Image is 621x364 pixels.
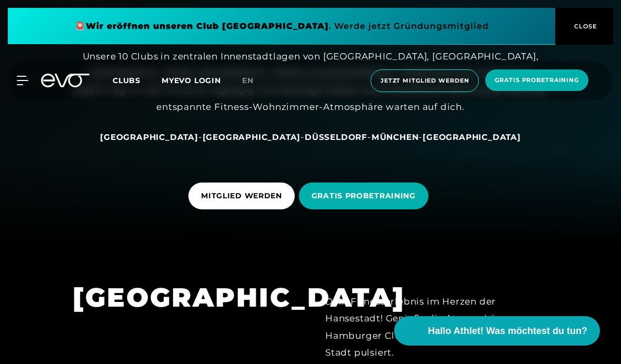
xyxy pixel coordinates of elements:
[428,324,587,338] span: Hallo Athlet! Was möchtest du tun?
[113,76,141,85] span: Clubs
[423,132,521,142] a: [GEOGRAPHIC_DATA]
[394,316,600,346] button: Hallo Athlet! Was möchtest du tun?
[188,175,299,217] a: MITGLIED WERDEN
[305,132,367,142] a: Düsseldorf
[242,76,254,85] span: en
[572,22,597,31] span: CLOSE
[325,293,548,361] div: Dein Fitnesserlebnis im Herzen der Hansestadt! Genieße die Atmosphäre unserer Hamburger Clubs und...
[555,8,613,45] button: CLOSE
[242,75,266,87] a: en
[372,132,419,142] a: München
[482,69,592,92] a: Gratis Probetraining
[113,75,162,85] a: Clubs
[201,190,282,201] span: MITGLIED WERDEN
[100,132,198,142] a: [GEOGRAPHIC_DATA]
[380,76,469,85] span: Jetzt Mitglied werden
[495,76,579,85] span: Gratis Probetraining
[162,76,221,85] a: MYEVO LOGIN
[74,128,547,145] div: - - - -
[73,280,296,315] h1: [GEOGRAPHIC_DATA]
[367,69,482,92] a: Jetzt Mitglied werden
[203,132,301,142] a: [GEOGRAPHIC_DATA]
[299,175,433,217] a: GRATIS PROBETRAINING
[312,190,416,201] span: GRATIS PROBETRAINING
